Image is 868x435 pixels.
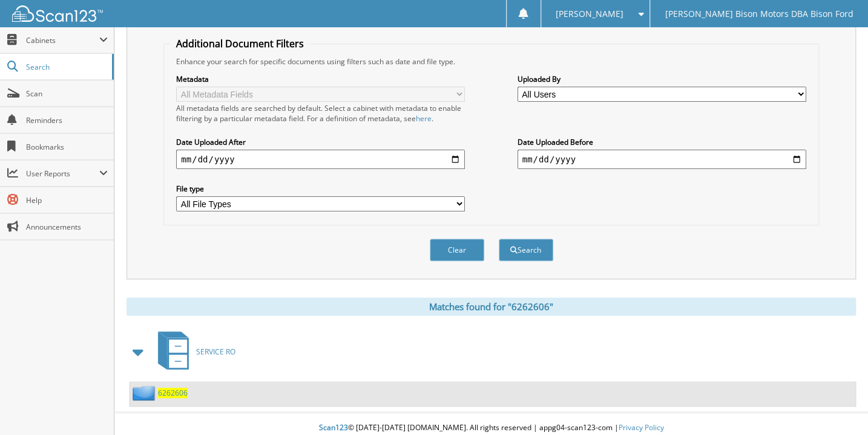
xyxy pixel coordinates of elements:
[26,88,108,99] span: Scan
[170,56,812,67] div: Enhance your search for specific documents using filters such as date and file type.
[319,422,348,433] span: Scan123
[196,347,235,357] span: SERVICE RO
[556,10,623,18] span: [PERSON_NAME]
[518,74,806,84] label: Uploaded By
[26,195,108,205] span: Help
[176,74,465,84] label: Metadata
[151,328,235,376] a: SERVICE RO
[430,239,484,261] button: Clear
[26,35,99,45] span: Cabinets
[26,168,99,179] span: User Reports
[26,62,106,72] span: Search
[518,150,806,169] input: end
[518,137,806,147] label: Date Uploaded Before
[416,113,432,124] a: here
[665,10,853,18] span: [PERSON_NAME] Bison Motors DBA Bison Ford
[158,388,188,398] a: 6262606
[176,184,465,194] label: File type
[170,37,310,50] legend: Additional Document Filters
[499,239,553,261] button: Search
[807,377,868,435] iframe: Chat Widget
[176,137,465,147] label: Date Uploaded After
[133,385,158,400] img: folder2.png
[619,422,664,433] a: Privacy Policy
[176,150,465,169] input: start
[26,222,108,232] span: Announcements
[176,103,465,124] div: All metadata fields are searched by default. Select a cabinet with metadata to enable filtering b...
[12,5,103,22] img: scan123-logo-white.svg
[26,115,108,125] span: Reminders
[26,142,108,152] span: Bookmarks
[127,297,856,316] div: Matches found for "6262606"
